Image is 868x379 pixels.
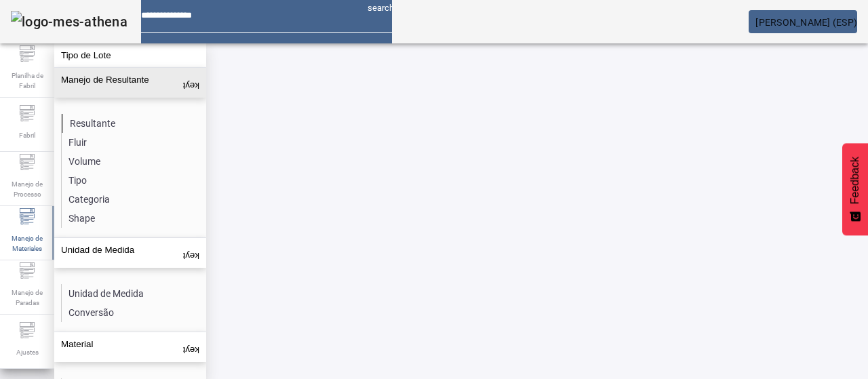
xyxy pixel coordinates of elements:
[62,209,205,228] li: Shape
[7,229,47,258] span: Manejo de Materiales
[54,332,206,362] button: Material
[183,339,199,355] mat-icon: keyboard_arrow_up
[755,17,857,28] span: [PERSON_NAME] (ESP)
[7,283,47,312] span: Manejo de Paradas
[62,303,205,322] li: Conversão
[54,43,206,67] button: Tipo de Lote
[849,157,861,204] span: Feedback
[62,133,205,152] li: Fluir
[62,190,205,209] li: Categoria
[183,245,199,261] mat-icon: keyboard_arrow_up
[62,284,205,303] li: Unidad de Medida
[54,238,206,268] button: Unidad de Medida
[54,68,206,98] button: Manejo de Resultante
[62,114,205,133] li: Resultante
[842,143,868,235] button: Feedback - Mostrar pesquisa
[183,75,199,91] mat-icon: keyboard_arrow_up
[15,126,39,144] span: Fabril
[7,66,47,95] span: Planilha de Fabril
[62,152,205,171] li: Volume
[62,171,205,190] li: Tipo
[12,343,43,361] span: Ajustes
[11,11,127,33] img: logo-mes-athena
[7,175,47,203] span: Manejo de Processo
